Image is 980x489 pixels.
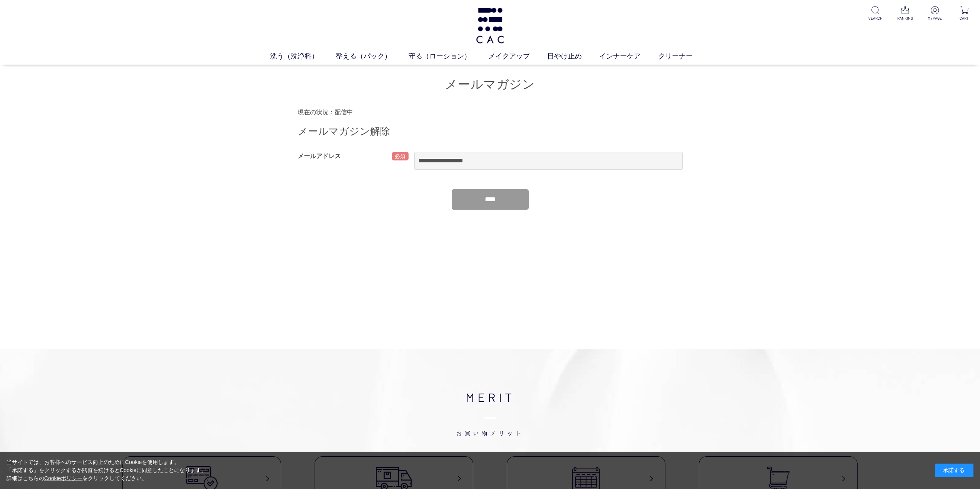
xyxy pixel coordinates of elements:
[298,125,683,138] h2: メールマガジン解除
[599,51,658,62] a: インナーケア
[896,15,915,21] p: RANKING
[298,108,683,117] p: 現在の状況：配信中
[7,458,207,482] div: 当サイトでは、お客様へのサービス向上のためにCookieを使用します。 「承諾する」をクリックするか閲覧を続けるとCookieに同意したことになります。 詳細はこちらの をクリックしてください。
[925,15,944,21] p: MYPAGE
[122,406,858,437] span: お買い物メリット
[298,76,683,93] h1: メールマガジン
[658,51,710,62] a: クリーナー
[925,6,944,21] a: MYPAGE
[474,8,506,43] img: logo
[409,51,488,62] a: 守る（ローション）
[270,51,336,62] a: 洗う（洗浄料）
[866,6,885,21] a: SEARCH
[955,15,974,21] p: CART
[122,388,858,437] h2: MERIT
[44,475,83,481] a: Cookieポリシー
[336,51,409,62] a: 整える（パック）
[955,6,974,21] a: CART
[298,153,341,159] label: メールアドレス
[488,51,547,62] a: メイクアップ
[547,51,599,62] a: 日やけ止め
[896,6,915,21] a: RANKING
[866,15,885,21] p: SEARCH
[935,464,973,477] div: 承諾する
